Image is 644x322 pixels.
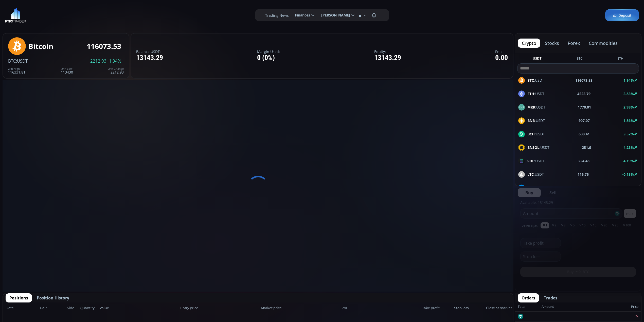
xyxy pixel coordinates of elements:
[374,54,401,62] div: 13143.29
[136,50,163,53] label: Balance USDT:
[622,172,634,177] b: -0.15%
[28,42,53,50] div: Bitcoin
[527,172,534,177] b: LTC
[564,39,584,48] button: forex
[623,118,634,123] b: 1.86%
[527,104,545,110] span: :USDT
[374,50,401,53] label: Equity:
[623,91,634,96] b: 3.85%
[578,104,591,110] b: 1770.01
[623,158,634,163] b: 4.19%
[527,105,535,110] b: MKR
[579,118,590,123] b: 907.07
[527,118,545,123] span: :USDT
[518,293,539,302] button: Orders
[5,8,26,23] img: LOGO
[531,56,544,62] button: USDT
[623,105,634,110] b: 2.99%
[623,185,634,190] b: 0.20%
[342,306,421,311] span: PnL
[16,58,28,64] span: :USDT
[261,306,340,311] span: Market price
[527,131,545,137] span: :USDT
[575,56,584,62] button: BTC
[108,67,124,74] div: 2212.93
[109,59,121,63] span: 1.94%
[108,67,124,70] div: 24h Change
[257,50,280,53] label: Margin Used:
[581,185,590,190] b: 24.79
[8,67,25,70] div: 24h High
[540,293,561,302] button: Trades
[527,91,544,96] span: :USDT
[527,185,537,190] b: DASH
[579,131,590,137] b: 600.41
[522,295,535,301] span: Orders
[180,306,259,311] span: Entry price
[623,145,634,150] b: 4.23%
[615,56,625,62] button: ETH
[265,13,289,18] label: Trading News
[8,67,25,74] div: 116331.81
[518,39,540,48] button: crypto
[544,295,557,301] span: Trades
[495,54,508,62] div: 0.00
[605,9,639,21] a: Deposit
[6,306,39,311] span: Date
[495,50,508,53] label: PnL:
[518,303,542,310] div: Total
[486,306,510,311] span: Close at market
[623,132,634,136] b: 3.52%
[527,118,535,123] b: BNB
[318,10,350,20] span: [PERSON_NAME]
[585,39,622,48] button: commodities
[257,54,280,62] div: 0 (0%)
[582,145,591,150] b: 251.6
[100,306,179,311] span: Value
[67,306,78,311] span: Side
[80,306,98,311] span: Quantity
[61,67,73,74] div: 113430
[61,67,73,70] div: 24h Low
[527,132,535,136] b: BCH
[613,13,631,18] span: Deposit
[87,42,121,50] div: 116073.53
[9,295,28,301] span: Positions
[527,158,534,163] b: SOL
[527,145,539,150] b: BNSOL
[542,303,554,310] div: Amount
[422,306,453,311] span: Take profit
[578,158,589,164] b: 234.48
[33,293,73,302] button: Position History
[541,39,563,48] button: stocks
[40,306,65,311] span: Pair
[527,172,544,177] span: :USDT
[527,158,544,164] span: :USDT
[578,172,589,177] b: 116.76
[8,58,16,64] span: BTC
[454,306,485,311] span: Stop loss
[90,59,106,63] span: 2212.93
[136,54,163,62] div: 13143.29
[37,295,69,301] span: Position History
[577,91,591,96] b: 4523.79
[554,303,638,310] div: Price
[291,10,310,20] span: Finances
[6,293,32,302] button: Positions
[527,91,534,96] b: ETH
[527,185,547,190] span: :USDT
[527,145,549,150] span: :USDT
